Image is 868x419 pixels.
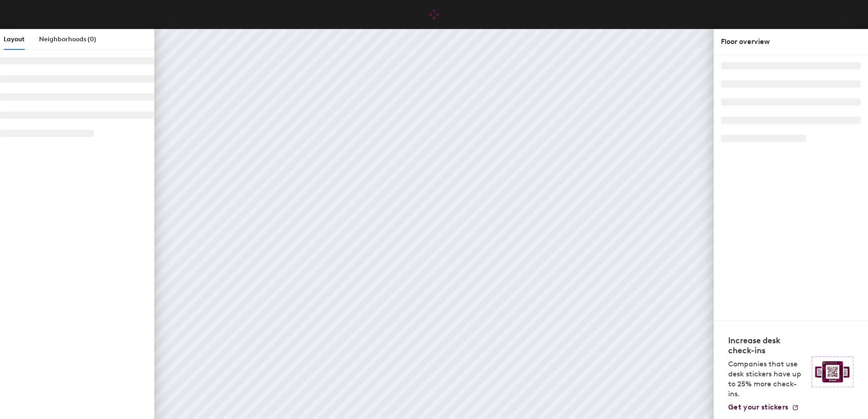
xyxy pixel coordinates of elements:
[4,35,25,43] span: Layout
[812,356,853,387] img: Sticker logo
[728,403,788,411] span: Get your stickers
[721,36,861,47] div: Floor overview
[728,336,806,356] h4: Increase desk check-ins
[728,359,806,399] p: Companies that use desk stickers have up to 25% more check-ins.
[39,35,96,43] span: Neighborhoods (0)
[728,403,799,412] a: Get your stickers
